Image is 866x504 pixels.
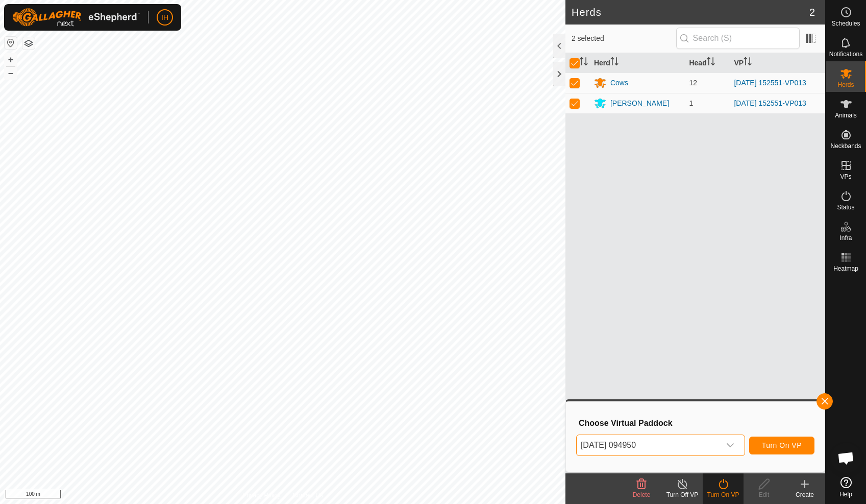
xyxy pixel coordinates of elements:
span: Notifications [829,51,862,57]
button: – [5,67,17,79]
p-sorticon: Activate to sort [744,59,752,67]
div: dropdown trigger [720,435,740,455]
span: 2 [809,5,815,20]
span: Heatmap [833,266,858,272]
img: Gallagher Logo [12,8,140,27]
button: + [5,54,17,66]
span: VPs [840,174,851,180]
p-sorticon: Activate to sort [610,59,618,67]
span: Turn On VP [762,441,802,449]
div: Turn Off VP [662,490,703,499]
div: Edit [744,490,784,499]
a: Help [826,473,866,501]
span: Schedules [831,20,860,27]
button: Turn On VP [749,437,814,454]
div: Cows [610,78,628,88]
p-sorticon: Activate to sort [580,59,588,67]
span: Delete [633,491,651,498]
th: Head [685,53,730,73]
button: Map Layers [22,37,35,50]
span: 2 selected [572,33,676,44]
p-sorticon: Activate to sort [707,59,715,67]
span: Infra [839,235,852,241]
div: Create [784,490,825,499]
div: [PERSON_NAME] [610,98,669,109]
a: Privacy Policy [242,491,281,500]
span: IH [161,12,168,23]
th: Herd [590,53,685,73]
th: VP [730,53,825,73]
h2: Herds [572,6,809,18]
span: 12 [689,79,697,87]
span: Animals [835,112,857,118]
a: [DATE] 152551-VP013 [734,79,806,87]
div: Open chat [831,443,861,473]
span: Neckbands [830,143,861,149]
div: Turn On VP [703,490,744,499]
span: Herds [837,82,854,88]
button: Reset Map [5,37,17,49]
span: Status [837,204,854,210]
a: [DATE] 152551-VP013 [734,99,806,107]
span: Help [839,491,852,497]
span: 1 [689,99,693,107]
span: 2025-09-19 094950 [577,435,720,455]
a: Contact Us [293,491,323,500]
input: Search (S) [676,28,800,49]
h3: Choose Virtual Paddock [579,418,814,428]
